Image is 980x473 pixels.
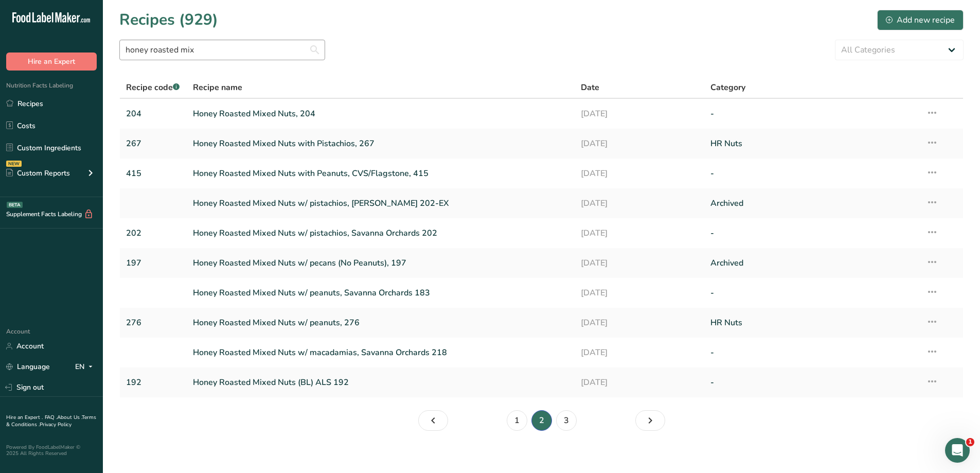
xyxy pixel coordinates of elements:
div: NEW [6,161,22,167]
a: FAQ . [45,414,57,421]
a: [DATE] [581,133,698,154]
a: [DATE] [581,342,698,363]
a: Privacy Policy [40,421,72,428]
span: Date [581,81,599,94]
a: Page 3. [635,410,665,431]
a: 415 [126,163,181,184]
input: Search for recipe [119,40,325,60]
a: Terms & Conditions . [6,414,96,428]
a: Honey Roasted Mixed Nuts with Peanuts, CVS/Flagstone, 415 [193,163,569,184]
a: 267 [126,133,181,154]
a: Honey Roasted Mixed Nuts (BL) ALS 192 [193,372,569,393]
div: EN [75,361,97,373]
a: Honey Roasted Mixed Nuts w/ pistachios, [PERSON_NAME] 202-EX [193,192,569,214]
a: [DATE] [581,192,698,214]
span: Recipe name [193,81,242,94]
a: - [710,163,914,184]
a: Hire an Expert . [6,414,43,421]
a: Honey Roasted Mixed Nuts w/ peanuts, Savanna Orchards 183 [193,282,569,304]
a: - [710,103,914,125]
div: Powered By FoodLabelMaker © 2025 All Rights Reserved [6,444,97,457]
a: - [710,282,914,304]
a: 202 [126,222,181,244]
div: Add new recipe [886,14,955,26]
a: Honey Roasted Mixed Nuts, 204 [193,103,569,125]
a: Page 1. [418,410,448,431]
a: Archived [710,252,914,274]
div: BETA [7,202,23,208]
a: - [710,372,914,393]
a: Page 1. [507,410,527,431]
a: [DATE] [581,103,698,125]
a: 197 [126,252,181,274]
a: Archived [710,192,914,214]
a: Page 3. [556,410,577,431]
a: About Us . [57,414,82,421]
a: Honey Roasted Mixed Nuts w/ peanuts, 276 [193,312,569,334]
a: Honey Roasted Mixed Nuts w/ pecans (No Peanuts), 197 [193,252,569,274]
a: - [710,342,914,363]
a: 192 [126,372,181,393]
a: HR Nuts [710,312,914,334]
a: [DATE] [581,163,698,184]
a: 204 [126,103,181,125]
h1: Recipes (929) [119,8,218,31]
div: Custom Reports [6,168,70,179]
iframe: Intercom live chat [945,438,970,463]
a: [DATE] [581,372,698,393]
a: [DATE] [581,222,698,244]
span: Category [710,81,745,94]
a: 276 [126,312,181,334]
button: Add new recipe [877,10,964,30]
a: [DATE] [581,312,698,334]
a: Honey Roasted Mixed Nuts with Pistachios, 267 [193,133,569,154]
a: - [710,222,914,244]
a: Language [6,358,50,376]
span: Recipe code [126,82,180,93]
a: HR Nuts [710,133,914,154]
a: [DATE] [581,282,698,304]
span: 1 [966,438,974,446]
a: Honey Roasted Mixed Nuts w/ macadamias, Savanna Orchards 218 [193,342,569,363]
a: [DATE] [581,252,698,274]
button: Hire an Expert [6,52,97,71]
a: Honey Roasted Mixed Nuts w/ pistachios, Savanna Orchards 202 [193,222,569,244]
